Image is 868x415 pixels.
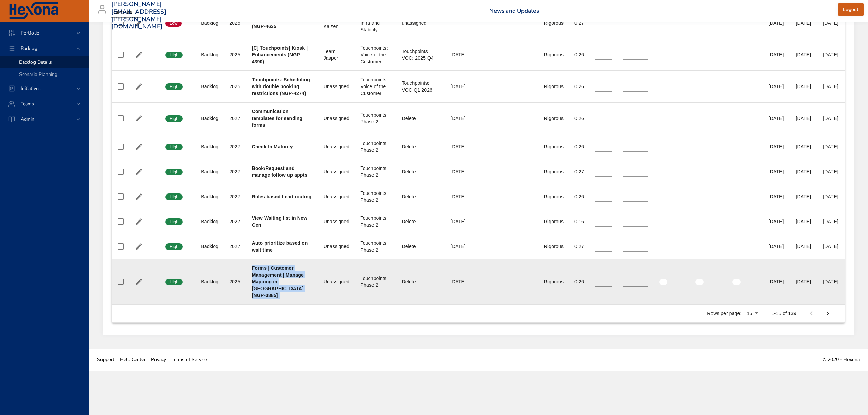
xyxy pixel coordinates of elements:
[361,13,391,33] div: Touchpoints: Infra and Stability
[796,83,812,90] div: [DATE]
[201,143,218,150] div: Backlog
[229,278,241,285] div: 2025
[769,51,785,58] div: [DATE]
[544,51,564,58] div: Rigorous
[796,19,812,26] div: [DATE]
[229,51,241,58] div: 2025
[402,80,439,93] div: Touchpoints: VOC Q1 2026
[796,115,812,122] div: [DATE]
[165,144,183,150] span: High
[134,241,144,252] button: Edit Project Details
[769,143,785,150] div: [DATE]
[574,168,584,175] div: 0.27
[324,143,350,150] div: Unassigned
[796,51,812,58] div: [DATE]
[324,218,350,225] div: Unassigned
[229,83,241,90] div: 2025
[172,356,207,363] span: Terms of Service
[574,115,584,122] div: 0.26
[402,48,439,62] div: Touchpoints VOC: 2025 Q4
[450,278,477,285] div: [DATE]
[823,243,839,250] div: [DATE]
[165,244,183,250] span: High
[361,44,391,65] div: Touchpoints: Voice of the Customer
[450,143,477,150] div: [DATE]
[544,115,564,122] div: Rigorous
[574,51,584,58] div: 0.26
[402,115,439,122] div: Delete
[252,194,312,199] b: Rules based Lead routing
[134,81,144,92] button: Edit Project Details
[574,19,584,26] div: 0.27
[574,243,584,250] div: 0.27
[796,278,812,285] div: [DATE]
[361,190,391,203] div: Touchpoints Phase 2
[544,243,564,250] div: Rigorous
[229,143,241,150] div: 2027
[134,142,144,152] button: Edit Project Details
[252,144,293,149] b: Check-In Maturity
[201,278,218,285] div: Backlog
[574,278,584,285] div: 0.26
[769,218,785,225] div: [DATE]
[111,1,166,30] h3: [PERSON_NAME][EMAIL_ADDRESS][PERSON_NAME][DOMAIN_NAME]
[450,115,477,122] div: [DATE]
[838,3,864,16] button: Logout
[229,168,241,175] div: 2027
[201,19,218,26] div: Backlog
[796,143,812,150] div: [DATE]
[165,84,183,90] span: High
[97,356,114,363] span: Support
[252,165,308,178] b: Book/Request and manage follow up appts
[134,277,144,287] button: Edit Project Details
[15,85,46,92] span: Initiatives
[823,168,839,175] div: [DATE]
[544,278,564,285] div: Rigorous
[252,265,304,298] b: Forms | Customer Management | Manage Mapping in [GEOGRAPHIC_DATA] [NGP-3885]
[823,51,839,58] div: [DATE]
[134,191,144,202] button: Edit Project Details
[796,243,812,250] div: [DATE]
[19,59,52,65] span: Backlog Details
[450,243,477,250] div: [DATE]
[229,193,241,200] div: 2027
[169,352,209,367] a: Terms of Service
[165,116,183,122] span: High
[769,193,785,200] div: [DATE]
[111,7,141,18] div: Raintree
[165,194,183,200] span: High
[402,218,439,225] div: Delete
[796,218,812,225] div: [DATE]
[843,5,858,14] span: Logout
[201,51,218,58] div: Backlog
[165,20,182,26] span: Low
[402,19,439,26] div: unassigned
[134,166,144,177] button: Edit Project Details
[402,193,439,200] div: Delete
[324,193,350,200] div: Unassigned
[489,7,539,15] a: News and Updates
[15,116,40,122] span: Admin
[252,77,310,96] b: Touchpoints: Scheduling with double booking restrictions (NGP-4274)
[252,45,308,64] b: [C] Touchpoints| Kiosk | Enhancements (NGP-4390)
[324,243,350,250] div: Unassigned
[707,310,741,317] p: Rows per page:
[772,310,796,317] p: 1-15 of 139
[574,218,584,225] div: 0.16
[201,115,218,122] div: Backlog
[823,278,839,285] div: [DATE]
[769,243,785,250] div: [DATE]
[252,240,308,253] b: Auto prioritize based on wait time
[165,52,183,58] span: High
[361,165,391,178] div: Touchpoints Phase 2
[402,243,439,250] div: Delete
[769,19,785,26] div: [DATE]
[796,168,812,175] div: [DATE]
[324,168,350,175] div: Unassigned
[361,215,391,228] div: Touchpoints Phase 2
[324,115,350,122] div: Unassigned
[148,352,169,367] a: Privacy
[544,193,564,200] div: Rigorous
[361,76,391,97] div: Touchpoints: Voice of the Customer
[450,168,477,175] div: [DATE]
